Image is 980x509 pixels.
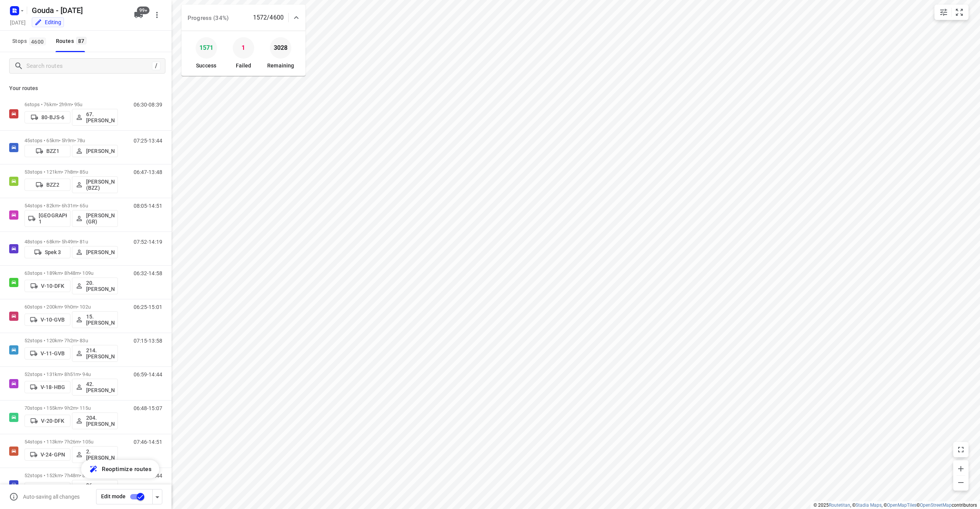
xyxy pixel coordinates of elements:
[86,347,114,360] p: 214.[PERSON_NAME]
[29,38,46,45] span: 4600
[24,448,70,461] button: V-24-GPN
[72,311,118,328] button: 15. [PERSON_NAME]
[24,179,70,191] button: BZZ2
[72,145,118,157] button: [PERSON_NAME]
[72,246,118,258] button: [PERSON_NAME]
[134,102,162,108] p: 06:30-08:39
[199,42,213,54] p: 1571
[887,502,916,508] a: OpenMapTiles
[26,60,152,72] input: Search routes
[41,418,64,424] p: V-20-DFK
[12,36,48,46] span: Stops
[24,138,118,143] p: 45 stops • 65km • 5h9m • 78u
[72,446,118,463] button: 2. [PERSON_NAME]
[41,384,65,390] p: V-18-HBG
[7,18,29,27] h5: Project date
[242,42,245,54] p: 1
[86,482,114,494] p: 96.[PERSON_NAME]
[86,179,114,191] p: [PERSON_NAME] (BZZ)
[24,371,118,377] p: 52 stops • 131km • 8h51m • 94u
[23,494,80,500] p: Auto-saving all changes
[76,37,87,44] span: 87
[134,405,162,411] p: 06:48-15:07
[86,448,114,461] p: 2. [PERSON_NAME]
[24,270,118,276] p: 63 stops • 189km • 8h48m • 109u
[24,304,118,310] p: 60 stops • 200km • 9h0m • 102u
[920,502,952,508] a: OpenStreetMap
[24,415,70,427] button: V-20-DFK
[24,169,118,175] p: 53 stops • 121km • 7h8m • 85u
[102,464,152,474] span: Reoptimize routes
[134,371,162,378] p: 06:59-14:44
[72,412,118,429] button: 204.[PERSON_NAME]
[236,62,252,70] p: Failed
[274,42,287,54] p: 3028
[9,84,162,92] p: Your routes
[24,314,70,326] button: V-10-GVB
[41,283,64,289] p: V-10-DFK
[86,212,114,225] p: [PERSON_NAME] (GR)
[952,5,967,20] button: Fit zoom
[24,246,70,258] button: Spek 3
[86,415,114,427] p: 204.[PERSON_NAME]
[72,109,118,126] button: 67. [PERSON_NAME]
[24,145,70,157] button: BZZ1
[134,169,162,175] p: 06:47-13:48
[86,148,114,154] p: [PERSON_NAME]
[24,102,118,107] p: 6 stops • 76km • 2h9m • 95u
[41,114,64,120] p: 80-BJS-6
[196,62,216,70] p: Success
[253,13,284,22] p: 1572/4600
[856,502,882,508] a: Stadia Maps
[34,18,61,26] div: You are currently in edit mode.
[72,345,118,362] button: 214.[PERSON_NAME]
[41,350,65,356] p: V-11-GVB
[24,405,118,411] p: 70 stops • 155km • 9h2m • 115u
[149,7,165,23] button: More
[39,212,67,225] p: [GEOGRAPHIC_DATA] 1
[153,492,162,501] div: Driver app settings
[267,62,294,70] p: Remaining
[41,317,65,323] p: V-10-GVB
[934,5,969,20] div: small contained button group
[24,239,118,245] p: 48 stops • 68km • 5h49m • 81u
[72,379,118,396] button: 42.[PERSON_NAME]
[86,381,114,393] p: 42.[PERSON_NAME]
[41,452,65,458] p: V-24-GPN
[24,280,70,292] button: V-10-DFK
[134,203,162,209] p: 08:05-14:51
[46,148,59,154] p: BZZ1
[81,460,159,478] button: Reoptimize routes
[134,239,162,245] p: 07:52-14:19
[24,210,70,227] button: [GEOGRAPHIC_DATA] 1
[137,7,150,14] span: 99+
[24,473,118,478] p: 52 stops • 152km • 7h48m • 86u
[829,502,850,508] a: Routetitan
[72,210,118,227] button: [PERSON_NAME] (GR)
[86,111,114,123] p: 67. [PERSON_NAME]
[134,304,162,310] p: 06:25-15:01
[188,15,229,21] span: Progress (34%)
[72,176,118,193] button: [PERSON_NAME] (BZZ)
[24,111,70,123] button: 80-BJS-6
[131,7,146,23] button: 99+
[86,280,114,292] p: 20.[PERSON_NAME]
[86,314,114,326] p: 15. [PERSON_NAME]
[134,439,162,445] p: 07:46-14:51
[134,138,162,144] p: 07:25-13:44
[24,203,118,209] p: 54 stops • 82km • 6h31m • 65u
[134,270,162,276] p: 06:32-14:58
[56,36,89,46] div: Routes
[101,493,126,499] span: Edit mode
[24,439,118,445] p: 54 stops • 113km • 7h26m • 105u
[86,249,114,255] p: [PERSON_NAME]
[45,249,61,255] p: Spek 3
[72,277,118,294] button: 20.[PERSON_NAME]
[72,480,118,497] button: 96.[PERSON_NAME]
[29,4,128,16] h5: Rename
[152,62,160,70] div: /
[936,5,951,20] button: Map settings
[46,182,59,188] p: BZZ2
[813,502,977,508] li: © 2025 , © , © © contributors
[134,338,162,344] p: 07:15-13:58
